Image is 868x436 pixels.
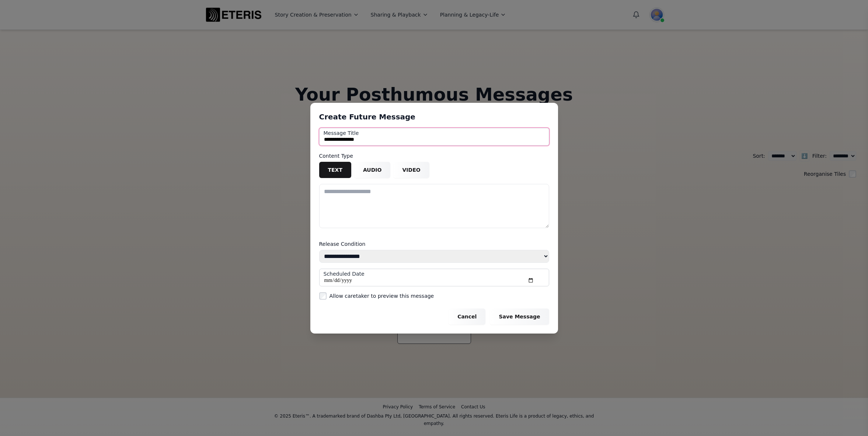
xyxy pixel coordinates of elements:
label: Content Type [319,153,353,159]
label: Allow caretaker to preview this message [330,292,434,300]
label: Scheduled Date [324,270,365,278]
button: Cancel [449,308,485,325]
button: Save Message [490,308,549,325]
label: Release Condition [319,241,366,247]
button: TEXT [319,162,351,178]
h2: Create Future Message [319,112,415,122]
button: VIDEO [393,162,429,178]
label: Message Title [324,129,359,137]
button: AUDIO [354,162,391,178]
